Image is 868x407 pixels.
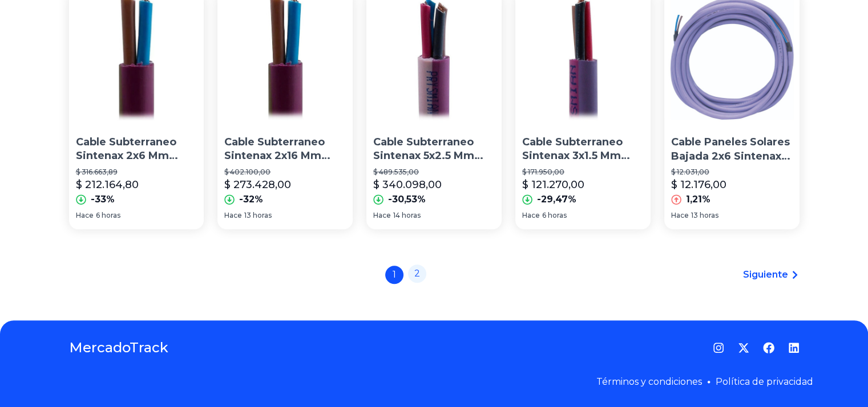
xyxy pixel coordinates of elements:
[596,376,702,387] a: Términos y condiciones
[76,211,94,220] span: Hace
[743,268,788,282] span: Siguiente
[522,135,644,164] p: Cable Subterraneo Sintenax 3x1.5 Mm Pirelli Prysmian X50mts
[244,211,272,220] span: 13 horas
[671,177,726,193] p: $ 12.176,00
[373,168,495,177] p: $ 489.535,00
[224,168,346,177] p: $ 402.100,00
[224,211,242,220] span: Hace
[522,211,540,220] span: Hace
[76,135,197,164] p: Cable Subterraneo Sintenax 2x6 Mm Pirelli Prysmian X50mts
[76,168,197,177] p: $ 316.663,89
[738,342,749,353] a: Twitter
[76,177,139,193] p: $ 212.164,80
[522,177,584,193] p: $ 121.270,00
[788,342,800,353] a: LinkedIn
[671,168,793,177] p: $ 12.031,00
[91,193,115,206] p: -33%
[69,339,168,357] a: MercadoTrack
[224,177,291,193] p: $ 273.428,00
[388,193,426,206] p: -30,53%
[373,177,442,193] p: $ 340.098,00
[239,193,263,206] p: -32%
[763,342,774,353] a: Facebook
[671,135,793,164] p: Cable Paneles Solares Bajada 2x6 Sintenax U26s
[686,193,710,206] p: 1,21%
[393,211,421,220] span: 14 horas
[716,376,813,387] a: Política de privacidad
[537,193,576,206] p: -29,47%
[373,135,495,164] p: Cable Subterraneo Sintenax 5x2.5 Mm Pirelli Prysmian X70mts
[713,342,724,353] a: Instagram
[743,268,800,282] a: Siguiente
[671,211,689,220] span: Hace
[691,211,718,220] span: 13 horas
[96,211,120,220] span: 6 horas
[522,168,644,177] p: $ 171.950,00
[408,264,426,283] a: 2
[224,135,346,164] p: Cable Subterraneo Sintenax 2x16 Mm Pirelli Prysmian X25mts
[542,211,567,220] span: 6 horas
[373,211,391,220] span: Hace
